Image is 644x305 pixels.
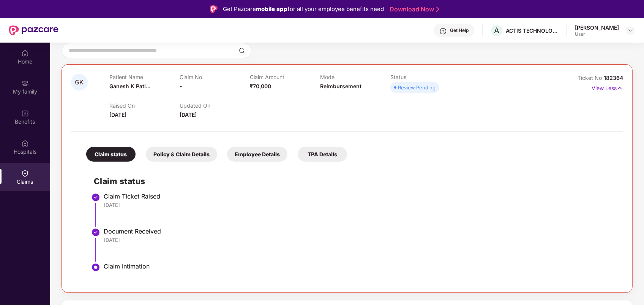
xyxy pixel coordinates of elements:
p: Patient Name [109,74,180,80]
span: Ticket No [578,75,604,81]
span: ₹70,000 [250,83,271,89]
img: svg+xml;base64,PHN2ZyBpZD0iU3RlcC1Eb25lLTMyeDMyIiB4bWxucz0iaHR0cDovL3d3dy53My5vcmcvMjAwMC9zdmciIH... [91,228,100,237]
span: Ganesh K Pati... [109,83,150,89]
div: Document Received [104,227,616,235]
img: svg+xml;base64,PHN2ZyBpZD0iU2VhcmNoLTMyeDMyIiB4bWxucz0iaHR0cDovL3d3dy53My5vcmcvMjAwMC9zdmciIHdpZH... [239,48,245,54]
img: svg+xml;base64,PHN2ZyBpZD0iQmVuZWZpdHMiIHhtbG5zPSJodHRwOi8vd3d3LnczLm9yZy8yMDAwL3N2ZyIgd2lkdGg9Ij... [21,110,29,117]
span: [DATE] [109,111,126,118]
div: [PERSON_NAME] [575,24,619,31]
p: Raised On [109,102,180,109]
div: Claim status [86,147,136,162]
div: [DATE] [104,237,616,243]
span: A [494,26,500,35]
img: New Pazcare Logo [9,25,58,35]
div: Policy & Claim Details [146,147,217,162]
span: [DATE] [180,111,197,118]
div: Claim Ticket Raised [104,192,616,200]
img: svg+xml;base64,PHN2ZyBpZD0iRHJvcGRvd24tMzJ4MzIiIHhtbG5zPSJodHRwOi8vd3d3LnczLm9yZy8yMDAwL3N2ZyIgd2... [627,27,633,33]
div: User [575,31,619,37]
img: svg+xml;base64,PHN2ZyBpZD0iSG9tZSIgeG1sbnM9Imh0dHA6Ly93d3cudzMub3JnLzIwMDAvc3ZnIiB3aWR0aD0iMjAiIG... [21,49,29,57]
img: svg+xml;base64,PHN2ZyB4bWxucz0iaHR0cDovL3d3dy53My5vcmcvMjAwMC9zdmciIHdpZHRoPSIxNyIgaGVpZ2h0PSIxNy... [617,84,623,92]
img: Stroke [436,5,439,13]
img: svg+xml;base64,PHN2ZyBpZD0iU3RlcC1BY3RpdmUtMzJ4MzIiIHhtbG5zPSJodHRwOi8vd3d3LnczLm9yZy8yMDAwL3N2Zy... [91,263,100,272]
span: 182364 [604,75,623,81]
p: Mode [320,74,390,80]
img: svg+xml;base64,PHN2ZyBpZD0iU3RlcC1Eb25lLTMyeDMyIiB4bWxucz0iaHR0cDovL3d3dy53My5vcmcvMjAwMC9zdmciIH... [91,193,100,202]
p: Status [390,74,461,80]
strong: mobile app [256,5,287,13]
div: ACTIS TECHNOLOGIES PRIVATE LIMITED [506,27,559,34]
div: Get Pazcare for all your employee benefits need [223,5,384,14]
a: Download Now [390,5,437,13]
img: svg+xml;base64,PHN2ZyBpZD0iSGVscC0zMngzMiIgeG1sbnM9Imh0dHA6Ly93d3cudzMub3JnLzIwMDAvc3ZnIiB3aWR0aD... [439,27,447,35]
div: Get Help [450,27,469,33]
div: TPA Details [298,147,347,162]
div: Claim Intimation [104,262,616,270]
img: Logo [210,5,218,13]
h2: Claim status [94,175,616,187]
p: View Less [592,82,623,92]
span: Reimbursement [320,83,361,89]
div: Employee Details [227,147,287,162]
img: svg+xml;base64,PHN2ZyB3aWR0aD0iMjAiIGhlaWdodD0iMjAiIHZpZXdCb3g9IjAgMCAyMCAyMCIgZmlsbD0ibm9uZSIgeG... [21,79,29,87]
p: Updated On [180,102,250,109]
p: Claim No [180,74,250,80]
span: GK [75,79,84,86]
span: - [180,83,182,89]
div: [DATE] [104,202,616,208]
img: svg+xml;base64,PHN2ZyBpZD0iSG9zcGl0YWxzIiB4bWxucz0iaHR0cDovL3d3dy53My5vcmcvMjAwMC9zdmciIHdpZHRoPS... [21,140,29,147]
p: Claim Amount [250,74,320,80]
div: Review Pending [398,84,436,91]
img: svg+xml;base64,PHN2ZyBpZD0iQ2xhaW0iIHhtbG5zPSJodHRwOi8vd3d3LnczLm9yZy8yMDAwL3N2ZyIgd2lkdGg9IjIwIi... [21,170,29,177]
